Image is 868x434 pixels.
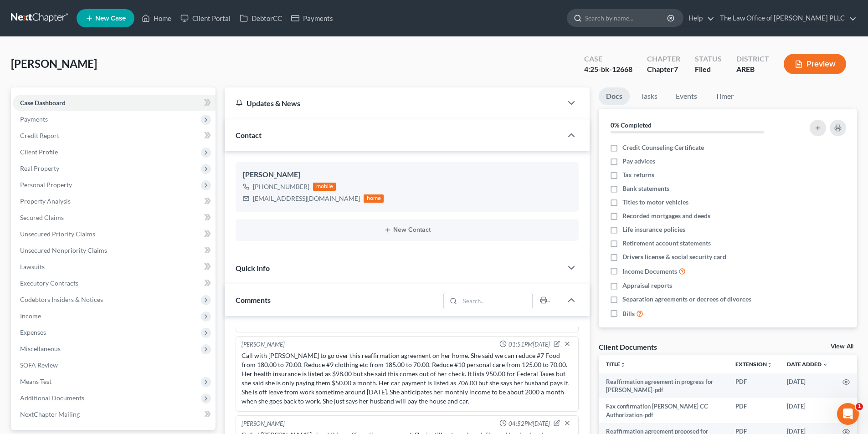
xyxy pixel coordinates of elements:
a: Events [668,87,704,105]
td: Fax confirmation [PERSON_NAME] CC Authorization-pdf [599,398,728,423]
span: Personal Property [20,181,72,189]
a: Credit Report [13,128,216,144]
span: Recorded mortgages and deeds [622,211,710,220]
i: unfold_more [767,362,772,368]
span: Miscellaneous [20,345,61,352]
div: Call with [PERSON_NAME] to go over this reaffirmation agreement on her home. She said we can redu... [241,351,573,406]
span: Lawsuits [20,263,45,271]
span: 1 [856,403,863,410]
a: The Law Office of [PERSON_NAME] PLLC [715,10,857,26]
a: Help [684,10,714,26]
td: [DATE] [780,398,835,423]
span: Tax returns [622,170,654,179]
button: Preview [784,54,846,74]
div: home [364,194,384,203]
a: Timer [708,87,741,105]
span: Quick Info [236,264,270,272]
a: Docs [599,87,630,105]
span: 7 [674,65,678,73]
div: Updates & News [236,98,551,108]
td: PDF [728,398,780,423]
div: mobile [313,183,336,191]
a: Unsecured Nonpriority Claims [13,242,216,259]
a: Date Added expand_more [787,361,828,368]
div: [PERSON_NAME] [243,169,571,180]
input: Search... [460,293,533,309]
div: [PERSON_NAME] [241,340,285,349]
span: 01:51PM[DATE] [508,340,550,349]
iframe: Intercom live chat [837,403,859,425]
a: Home [137,10,176,26]
span: Bills [622,309,635,318]
span: Means Test [20,378,51,385]
span: Pay advices [622,157,655,166]
i: unfold_more [620,362,626,368]
span: Income Documents [622,267,677,276]
span: Drivers license & social security card [622,252,726,261]
a: Executory Contracts [13,275,216,291]
div: [PHONE_NUMBER] [253,182,309,191]
a: SOFA Review [13,357,216,373]
a: Titleunfold_more [606,361,626,368]
span: Additional Documents [20,394,84,402]
i: expand_more [822,362,828,368]
a: Unsecured Priority Claims [13,226,216,242]
span: Life insurance policies [622,225,685,234]
input: Search by name... [585,10,668,26]
span: Property Analysis [20,197,71,205]
span: SOFA Review [20,361,58,369]
span: NextChapter Mailing [20,410,80,418]
div: AREB [736,64,769,75]
a: Extensionunfold_more [735,361,772,368]
a: DebtorCC [235,10,287,26]
span: New Case [95,15,126,22]
div: 4:25-bk-12668 [584,64,632,75]
a: Case Dashboard [13,95,216,111]
span: Income [20,312,41,320]
td: Reaffirmation agreement in progress for [PERSON_NAME]-pdf [599,373,728,398]
span: Credit Report [20,132,59,139]
a: Secured Claims [13,209,216,226]
span: Bank statements [622,184,669,193]
span: Payments [20,115,48,123]
span: Unsecured Priority Claims [20,230,95,238]
span: Credit Counseling Certificate [622,143,704,152]
button: New Contact [243,226,571,234]
span: Case Dashboard [20,99,66,107]
span: Executory Contracts [20,279,78,287]
div: Chapter [647,64,680,75]
span: Unsecured Nonpriority Claims [20,246,107,254]
a: Tasks [633,87,665,105]
div: Status [695,54,722,64]
span: [PERSON_NAME] [11,57,97,70]
span: Codebtors Insiders & Notices [20,296,103,303]
a: Client Portal [176,10,235,26]
span: 04:52PM[DATE] [508,419,550,428]
span: Expenses [20,328,46,336]
a: Lawsuits [13,259,216,275]
span: Retirement account statements [622,239,711,248]
div: District [736,54,769,64]
span: Client Profile [20,148,58,156]
div: Filed [695,64,722,75]
span: Comments [236,296,271,304]
span: Secured Claims [20,214,64,221]
a: NextChapter Mailing [13,406,216,423]
span: Titles to motor vehicles [622,198,688,207]
td: PDF [728,373,780,398]
span: Appraisal reports [622,281,672,290]
div: [PERSON_NAME] [241,419,285,429]
span: Contact [236,131,262,139]
a: Payments [287,10,338,26]
div: Client Documents [599,342,657,352]
span: Real Property [20,164,59,172]
div: [EMAIL_ADDRESS][DOMAIN_NAME] [253,194,360,203]
strong: 0% Completed [611,121,652,129]
div: Case [584,54,632,64]
a: View All [831,343,853,350]
a: Property Analysis [13,193,216,209]
div: Chapter [647,54,680,64]
td: [DATE] [780,373,835,398]
span: Separation agreements or decrees of divorces [622,295,751,304]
